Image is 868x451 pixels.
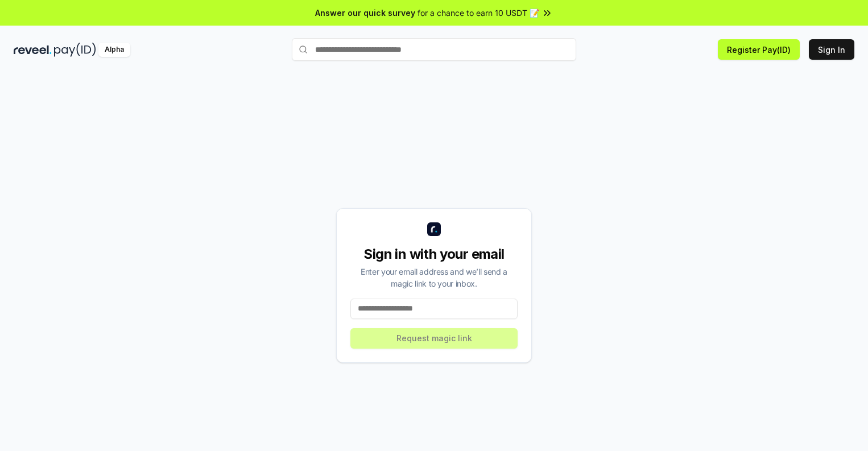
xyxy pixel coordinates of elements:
div: Enter your email address and we’ll send a magic link to your inbox. [350,266,518,289]
img: logo_small [427,222,441,236]
button: Sign In [809,39,854,60]
button: Register Pay(ID) [718,39,800,60]
span: for a chance to earn 10 USDT 📝 [418,7,539,19]
span: Answer our quick survey [315,7,415,19]
div: Sign in with your email [350,245,518,263]
div: Alpha [98,43,130,57]
img: pay_id [54,43,96,57]
img: reveel_dark [14,43,52,57]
